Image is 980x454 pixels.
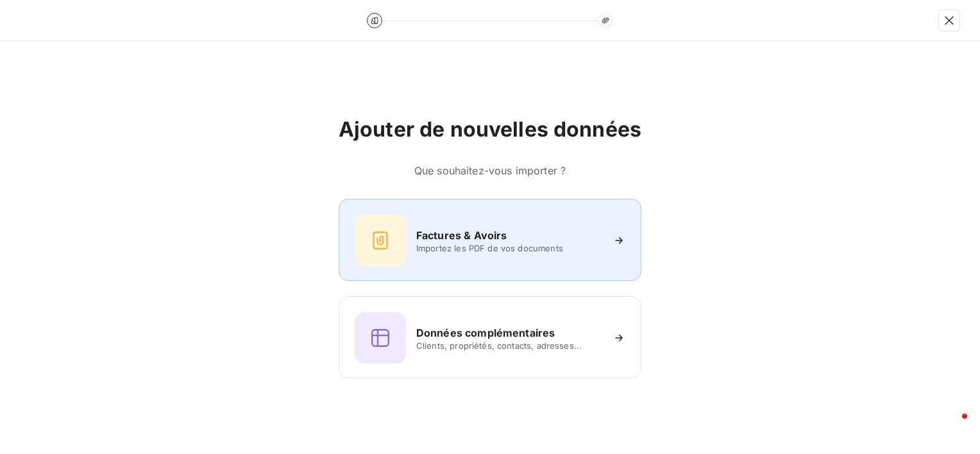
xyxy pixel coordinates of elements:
h6: Que souhaitez-vous importer ? [339,163,641,178]
h6: Factures & Avoirs [416,228,507,243]
h6: Données complémentaires [416,325,555,340]
span: Clients, propriétés, contacts, adresses... [416,340,602,351]
h2: Ajouter de nouvelles données [339,117,641,142]
iframe: Intercom live chat [936,410,967,441]
span: Importez les PDF de vos documents [416,243,602,253]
